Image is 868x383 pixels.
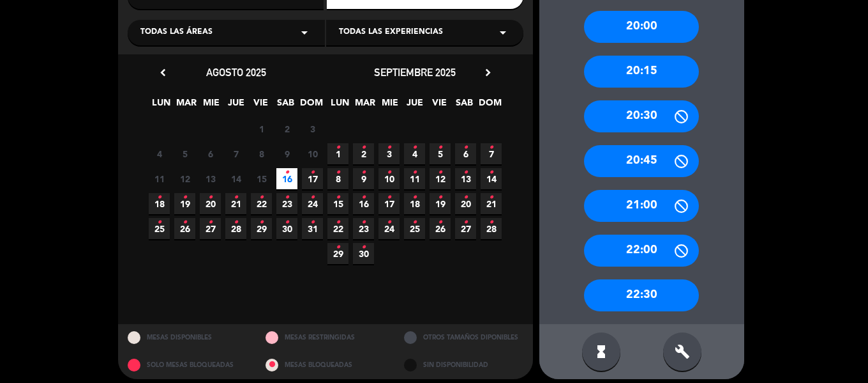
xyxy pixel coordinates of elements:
span: Todas las experiencias [339,26,443,39]
span: 14 [225,168,246,189]
i: • [157,212,161,233]
span: 17 [302,168,323,189]
span: 19 [174,193,195,214]
span: 7 [225,143,246,164]
span: 19 [430,193,451,214]
i: • [387,187,391,208]
span: 3 [378,143,400,164]
i: • [463,137,468,158]
span: JUE [225,95,246,116]
span: 8 [327,168,348,189]
span: 18 [404,193,425,214]
span: 21 [481,193,502,214]
span: 20 [455,193,476,214]
span: 1 [251,118,272,139]
span: 27 [455,218,476,239]
i: • [183,187,187,208]
span: 26 [430,218,451,239]
i: • [361,212,366,233]
i: • [438,162,442,183]
span: 7 [481,143,502,164]
span: 31 [302,218,323,239]
i: • [183,212,187,233]
i: • [234,187,238,208]
span: 5 [430,143,451,164]
span: 27 [200,218,221,239]
div: 22:30 [584,279,699,311]
span: 15 [327,193,348,214]
span: 12 [174,168,195,189]
span: 11 [149,168,170,189]
span: 6 [455,143,476,164]
span: 4 [149,143,170,164]
span: 15 [251,168,272,189]
div: SOLO MESAS BLOQUEADAS [118,352,257,379]
i: • [310,212,315,233]
span: VIE [429,95,450,116]
div: 20:15 [584,56,699,88]
span: SAB [454,95,475,116]
i: • [463,212,468,233]
span: Todas las áreas [140,26,213,39]
div: 21:00 [584,190,699,222]
span: 23 [353,218,374,239]
span: 5 [174,143,195,164]
i: • [361,237,366,258]
i: • [463,162,468,183]
span: 9 [276,143,297,164]
span: 10 [302,143,323,164]
span: MAR [354,95,375,116]
i: • [361,137,366,158]
i: • [208,212,213,233]
i: • [489,212,493,233]
i: • [285,212,289,233]
span: 22 [251,193,272,214]
span: 16 [353,193,374,214]
i: arrow_drop_down [495,25,511,40]
span: 2 [353,143,374,164]
span: VIE [250,95,271,116]
span: 1 [327,143,348,164]
span: DOM [479,95,500,116]
i: • [412,137,417,158]
i: • [438,212,442,233]
span: 29 [327,243,348,264]
i: build [675,344,690,359]
i: • [387,137,391,158]
span: 24 [378,218,400,239]
div: 20:00 [584,11,699,43]
span: LUN [329,95,350,116]
span: SAB [275,95,296,116]
i: • [336,137,340,158]
i: • [489,137,493,158]
span: 20 [200,193,221,214]
i: • [310,187,315,208]
span: 3 [302,118,323,139]
div: MESAS RESTRINGIDAS [256,324,394,352]
span: 2 [276,118,297,139]
span: 14 [481,168,502,189]
i: • [259,212,264,233]
span: 12 [430,168,451,189]
span: 10 [378,168,400,189]
i: • [463,187,468,208]
span: septiembre 2025 [374,66,456,79]
span: MAR [176,95,197,116]
i: • [489,162,493,183]
i: chevron_right [481,66,495,79]
i: • [489,187,493,208]
i: • [336,212,340,233]
div: 22:00 [584,235,699,267]
i: • [336,187,340,208]
span: 25 [149,218,170,239]
i: • [387,162,391,183]
i: • [310,162,315,183]
span: 9 [353,168,374,189]
i: hourglass_full [594,344,609,359]
span: 13 [455,168,476,189]
i: • [336,237,340,258]
i: • [208,187,213,208]
i: • [336,162,340,183]
span: agosto 2025 [206,66,266,79]
span: JUE [404,95,425,116]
